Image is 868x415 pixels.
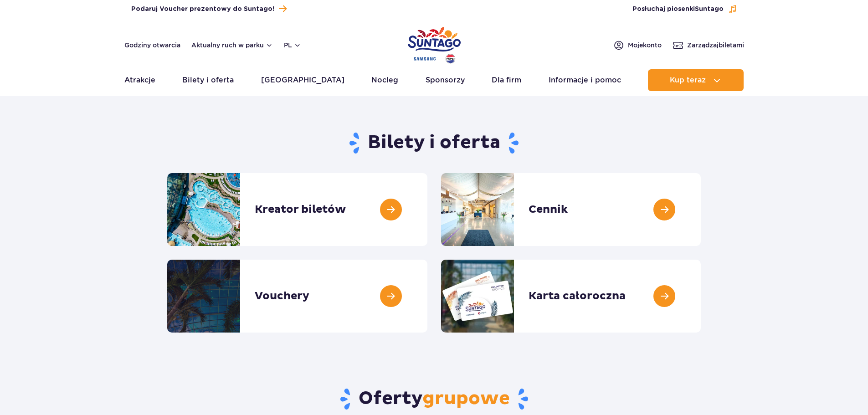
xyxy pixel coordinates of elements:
h2: Oferty [167,387,701,411]
a: Park of Poland [408,23,461,65]
button: pl [284,41,301,50]
button: Aktualny ruch w parku [191,41,273,49]
a: [GEOGRAPHIC_DATA] [261,69,344,91]
a: Bilety i oferta [182,69,234,91]
span: Posłuchaj piosenki [632,5,724,14]
a: Podaruj Voucher prezentowy do Suntago! [131,3,287,15]
a: Zarządzajbiletami [673,40,744,51]
a: Informacje i pomoc [549,69,621,91]
span: Podaruj Voucher prezentowy do Suntago! [131,5,274,14]
span: Kup teraz [670,76,706,84]
button: Kup teraz [648,69,744,91]
h1: Bilety i oferta [167,131,701,155]
span: Moje konto [628,41,662,50]
a: Dla firm [492,69,521,91]
button: Posłuchaj piosenkiSuntago [632,5,737,14]
span: grupowe [422,387,510,410]
a: Nocleg [371,69,398,91]
a: Atrakcje [124,69,155,91]
a: Sponsorzy [426,69,465,91]
span: Zarządzaj biletami [687,41,744,50]
span: Suntago [695,6,724,12]
a: Mojekonto [613,40,662,51]
a: Godziny otwarcia [124,41,180,50]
